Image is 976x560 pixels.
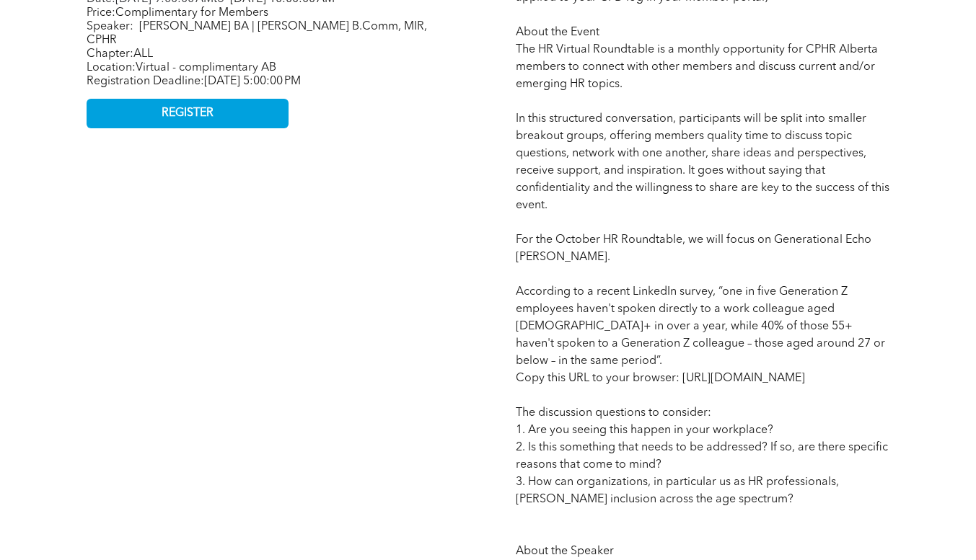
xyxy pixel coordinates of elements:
[133,48,153,60] span: ALL
[162,107,214,120] span: REGISTER
[136,62,276,74] span: Virtual - complimentary AB
[87,21,133,32] span: Speaker:
[115,7,268,19] span: Complimentary for Members
[87,7,268,19] span: Price:
[204,76,301,87] span: [DATE] 5:00:00 PM
[87,48,153,60] span: Chapter:
[87,21,427,46] span: [PERSON_NAME] BA | [PERSON_NAME] B.Comm, MIR, CPHR
[87,99,289,128] a: REGISTER
[87,62,301,87] span: Location: Registration Deadline:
